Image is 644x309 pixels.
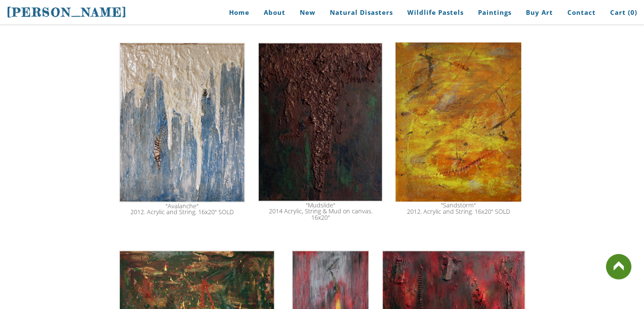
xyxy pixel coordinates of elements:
[7,4,127,20] a: [PERSON_NAME]
[259,202,382,221] div: "Mudslide" 2014 Acrylic, String & Mud on canvas. 16x20"
[257,3,292,22] a: About
[395,42,521,202] img: sandstorm painting natural disaster
[395,202,521,215] div: "Sandstorm" 2012. Acrylic and String. 16x20" SOLD
[561,3,602,22] a: Contact
[630,8,635,17] span: 0
[520,3,559,22] a: Buy Art
[258,42,383,201] img: mudslide natural disaster
[119,42,246,202] img: avalanche natural disaster
[323,3,399,22] a: Natural Disasters
[120,203,245,215] div: "Avalanche" 2012. Acrylic and String. 16x20" SOLD
[604,3,637,22] a: Cart (0)
[472,3,518,22] a: Paintings
[7,5,127,19] span: [PERSON_NAME]
[401,3,470,22] a: Wildlife Pastels
[216,3,256,22] a: Home
[293,3,322,22] a: New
